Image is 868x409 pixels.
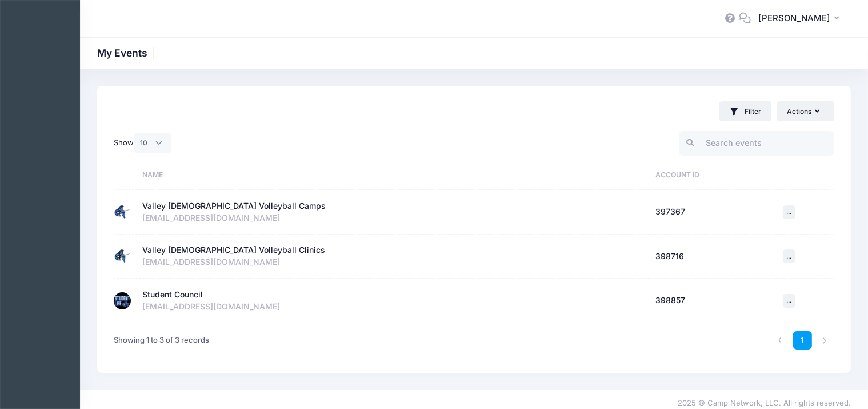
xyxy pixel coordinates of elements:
[142,244,325,256] div: Valley [DEMOGRAPHIC_DATA] Volleyball Clinics
[134,133,171,153] select: Show
[650,279,777,323] td: 398857
[650,235,777,279] td: 398716
[783,294,795,308] button: ...
[650,190,777,235] td: 397367
[678,398,851,407] span: 2025 © Camp Network, LLC. All rights reserved.
[97,47,157,59] h1: My Events
[719,101,771,121] button: Filter
[758,12,830,25] span: [PERSON_NAME]
[679,131,834,156] input: Search events
[137,160,650,190] th: Name: activate to sort column ascending
[142,289,203,301] div: Student Council
[114,204,131,221] img: Valley Christian Volleyball Camps
[783,249,795,263] button: ...
[786,208,791,216] span: ...
[142,301,645,313] div: [EMAIL_ADDRESS][DOMAIN_NAME]
[142,212,645,224] div: [EMAIL_ADDRESS][DOMAIN_NAME]
[777,101,834,121] button: Actions
[783,205,795,219] button: ...
[786,296,791,304] span: ...
[650,160,777,190] th: Account ID: activate to sort column ascending
[751,6,851,32] button: [PERSON_NAME]
[786,252,791,260] span: ...
[114,292,131,309] img: Student Council
[142,200,326,212] div: Valley [DEMOGRAPHIC_DATA] Volleyball Camps
[114,327,209,354] div: Showing 1 to 3 of 3 records
[114,248,131,265] img: Valley Christian Volleyball Clinics
[114,133,171,153] label: Show
[142,256,645,268] div: [EMAIL_ADDRESS][DOMAIN_NAME]
[793,331,812,350] a: 1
